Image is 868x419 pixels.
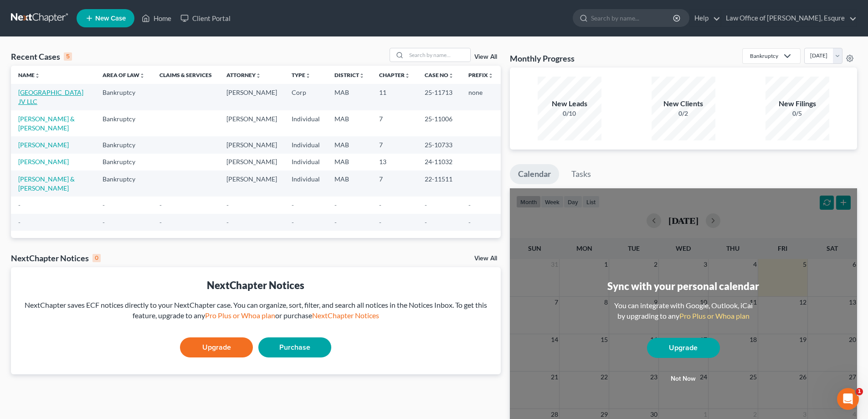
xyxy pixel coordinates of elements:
[139,73,145,78] i: unfold_more
[219,136,284,153] td: [PERSON_NAME]
[591,10,674,26] input: Search by name...
[35,73,40,78] i: unfold_more
[292,201,294,209] span: -
[468,72,493,78] a: Prefixunfold_more
[226,218,229,226] span: -
[103,201,105,209] span: -
[226,72,261,78] a: Attorneyunfold_more
[417,154,461,171] td: 24-11032
[284,154,327,171] td: Individual
[379,72,410,78] a: Chapterunfold_more
[219,154,284,171] td: [PERSON_NAME]
[425,72,454,78] a: Case Nounfold_more
[95,84,152,110] td: Bankruptcy
[18,158,69,166] a: [PERSON_NAME]
[95,154,152,171] td: Bankruptcy
[312,311,379,320] a: NextChapter Notices
[292,218,294,226] span: -
[284,136,327,153] td: Individual
[372,136,417,153] td: 7
[159,201,162,209] span: -
[180,337,253,357] a: Upgrade
[95,110,152,136] td: Bankruptcy
[327,84,372,110] td: MAB
[647,338,720,358] a: Upgrade
[18,141,69,149] a: [PERSON_NAME]
[372,171,417,197] td: 7
[327,110,372,136] td: MAB
[327,136,372,153] td: MAB
[152,66,219,84] th: Claims & Services
[837,388,859,410] iframe: Intercom live chat
[159,218,162,226] span: -
[92,254,101,262] div: 0
[334,218,337,226] span: -
[372,110,417,136] td: 7
[292,72,311,78] a: Typeunfold_more
[176,10,235,26] a: Client Portal
[510,53,575,64] h3: Monthly Progress
[18,88,83,105] a: [GEOGRAPHIC_DATA] JV LLC
[95,15,126,22] span: New Case
[205,311,275,320] a: Pro Plus or Whoa plan
[284,171,327,197] td: Individual
[18,300,493,321] div: NextChapter saves ECF notices directly to your NextChapter case. You can organize, sort, filter, ...
[721,10,857,26] a: Law Office of [PERSON_NAME], Esqure
[359,73,365,78] i: unfold_more
[379,201,381,209] span: -
[474,255,497,262] a: View All
[538,98,601,109] div: New Leads
[765,98,829,109] div: New Filings
[856,388,863,395] span: 1
[372,84,417,110] td: 11
[425,201,427,209] span: -
[563,164,599,184] a: Tasks
[417,84,461,110] td: 25-11713
[18,115,75,132] a: [PERSON_NAME] & [PERSON_NAME]
[305,73,311,78] i: unfold_more
[18,175,75,192] a: [PERSON_NAME] & [PERSON_NAME]
[538,109,601,118] div: 0/10
[256,73,261,78] i: unfold_more
[468,201,471,209] span: -
[11,253,101,264] div: NextChapter Notices
[406,48,470,62] input: Search by name...
[327,154,372,171] td: MAB
[750,52,778,60] div: Bankruptcy
[379,218,381,226] span: -
[468,218,471,226] span: -
[474,54,497,60] a: View All
[219,171,284,197] td: [PERSON_NAME]
[690,10,720,26] a: Help
[372,154,417,171] td: 13
[95,136,152,153] td: Bankruptcy
[405,73,410,78] i: unfold_more
[461,84,501,110] td: none
[258,337,331,357] a: Purchase
[219,84,284,110] td: [PERSON_NAME]
[103,72,145,78] a: Area of Lawunfold_more
[647,370,720,388] button: Not now
[137,10,176,26] a: Home
[18,218,21,226] span: -
[652,98,715,109] div: New Clients
[488,73,493,78] i: unfold_more
[334,72,365,78] a: Districtunfold_more
[95,171,152,197] td: Bankruptcy
[417,171,461,197] td: 22-11511
[417,110,461,136] td: 25-11006
[219,110,284,136] td: [PERSON_NAME]
[510,164,559,184] a: Calendar
[448,73,454,78] i: unfold_more
[64,52,72,61] div: 5
[611,300,756,321] div: You can integrate with Google, Outlook, iCal by upgrading to any
[226,201,229,209] span: -
[284,110,327,136] td: Individual
[18,201,21,209] span: -
[327,171,372,197] td: MAB
[18,72,40,78] a: Nameunfold_more
[18,278,493,292] div: NextChapter Notices
[284,84,327,110] td: Corp
[607,279,759,293] div: Sync with your personal calendar
[417,136,461,153] td: 25-10733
